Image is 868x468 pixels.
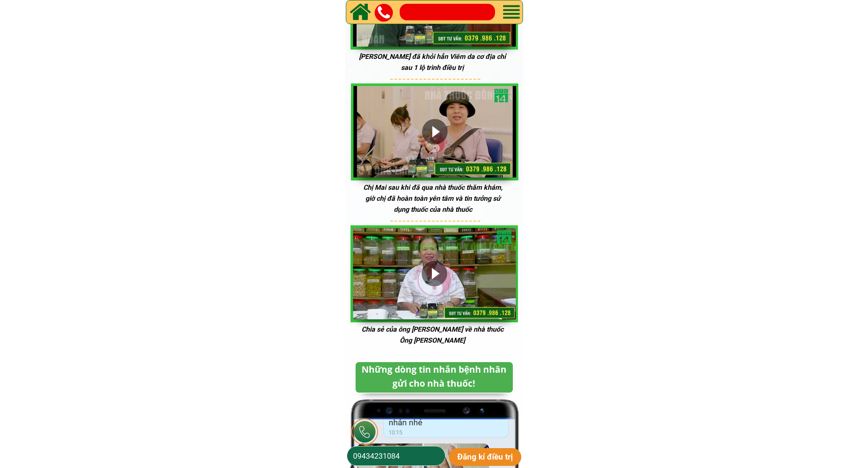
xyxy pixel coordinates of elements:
h3: Chia sẻ của ông [PERSON_NAME] về nhà thuốc Ông [PERSON_NAME] [357,324,507,346]
input: Số điện thoại [351,446,441,465]
h2: Những dòng tin nhắn bệnh nhân gửi cho nhà thuốc! [357,363,510,391]
p: Đăng kí điều trị [449,448,521,466]
h3: [PERSON_NAME] đã khỏi hẳn Viêm da cơ địa chỉ sau 1 lộ trình điều trị [357,51,507,73]
h3: Chị Mai sau khi đã qua nhà thuốc thăm khám, giờ chị đã hoàn toàn yên tâm và tin tưởng sử dụng thu... [358,182,508,215]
